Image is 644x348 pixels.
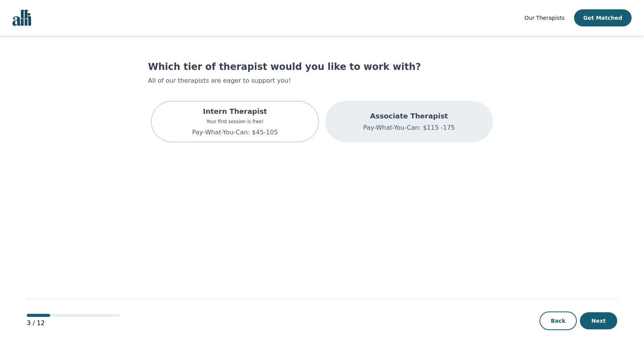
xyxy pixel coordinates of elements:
[580,312,617,329] button: Next
[148,61,496,73] h1: Which tier of therapist would you like to work with?
[524,15,564,21] span: Our Therapists
[524,13,564,23] a: Our Therapists
[574,9,632,26] button: Get Matched
[12,10,31,26] img: alli logo
[192,106,278,117] p: Intern Therapist
[192,118,278,125] p: Your first session is free!
[148,76,496,85] p: All of our therapists are eager to support you!
[363,123,455,132] p: Pay-What-You-Can: $115 -175
[363,111,455,122] p: Associate Therapist
[192,128,278,137] p: Pay-What-You-Can: $45-105
[540,311,577,330] button: Back
[27,318,120,328] p: 3 / 12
